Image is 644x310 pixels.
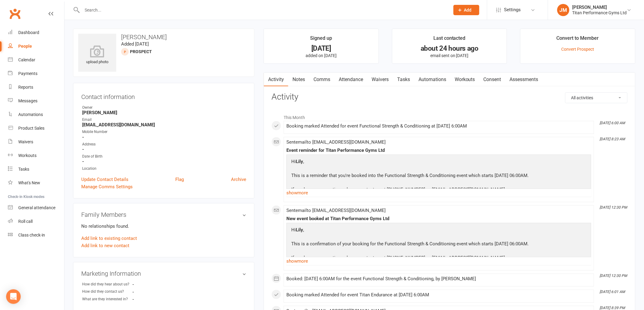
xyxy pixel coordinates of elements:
[82,141,246,147] div: Address
[82,117,246,123] div: Email
[8,162,64,176] a: Tasks
[8,94,64,108] a: Messages
[290,254,530,263] p: If you have any questions please contact us at [PHONE_NUMBER] or [EMAIL_ADDRESS][DOMAIN_NAME].
[290,186,530,195] p: If you have any questions please contact us at [PHONE_NUMBER] or [EMAIL_ADDRESS][DOMAIN_NAME].
[82,296,132,302] div: What are they interested in?
[600,306,625,310] i: [DATE] 8:39 PM
[18,233,45,237] div: Class check-in
[18,153,37,158] div: Workouts
[464,8,472,12] span: Add
[572,10,627,15] div: Titan Performance Gyms Ltd
[572,5,627,10] div: [PERSON_NAME]
[82,154,246,159] div: Date of Birth
[310,34,332,45] div: Signed up
[80,6,446,14] input: Search...
[398,45,502,52] div: about 24 hours ago
[82,289,132,295] div: How did they contact us?
[286,148,591,153] div: Event reminder for Titan Performance Gyms Ltd
[286,276,591,281] div: Booked: [DATE] 6:00AM for the event Functional Strength & Conditioning, by [PERSON_NAME]
[264,73,288,87] a: Activity
[18,112,43,117] div: Automations
[398,53,502,58] p: email sent on [DATE]
[8,67,64,80] a: Payments
[286,216,591,221] div: New event booked at Titan Performance Gyms Ltd
[18,85,33,90] div: Reports
[81,235,137,242] a: Add link to existing contact
[82,122,246,128] strong: [EMAIL_ADDRESS][DOMAIN_NAME]
[18,180,40,185] div: What's New
[81,270,246,277] h3: Marketing Information
[8,176,64,190] a: What's New
[18,139,33,144] div: Waivers
[8,228,64,242] a: Class kiosk mode
[504,3,521,17] span: Settings
[600,274,627,278] i: [DATE] 12:30 PM
[231,176,246,183] a: Archive
[18,71,37,76] div: Payments
[82,159,246,164] strong: -
[8,201,64,215] a: General attendance kiosk mode
[286,124,591,129] div: Booking marked Attended for event Functional Strength & Conditioning at [DATE] 6:00AM
[132,282,167,287] strong: -
[269,45,373,52] div: [DATE]
[414,73,450,87] a: Automations
[8,149,64,162] a: Workouts
[81,242,129,249] a: Add link to new contact
[82,135,246,140] strong: -
[82,105,246,111] div: Owner
[557,4,569,16] div: JM
[271,111,628,121] li: This Month
[8,215,64,228] a: Roll call
[82,110,246,115] strong: [PERSON_NAME]
[132,297,167,301] strong: -
[18,57,35,62] div: Calendar
[18,205,55,210] div: General attendance
[18,219,33,224] div: Roll call
[18,126,44,131] div: Product Sales
[121,41,149,47] time: Added [DATE]
[290,240,530,249] p: This is a confirmation of your booking for the Functional Strength & Conditioning event which sta...
[6,289,21,304] div: Open Intercom Messenger
[557,34,599,45] div: Convert to Member
[82,129,246,135] div: Mobile Number
[81,91,246,100] h3: Contact information
[271,92,628,102] h3: Activity
[334,73,367,87] a: Attendance
[8,135,64,149] a: Waivers
[175,176,184,183] a: Flag
[18,167,29,172] div: Tasks
[8,39,64,53] a: People
[393,73,414,87] a: Tasks
[81,211,246,218] h3: Family Members
[78,34,249,40] h3: [PERSON_NAME]
[18,98,37,103] div: Messages
[18,30,39,35] div: Dashboard
[453,5,479,15] button: Add
[286,208,386,213] span: Sent email to [EMAIL_ADDRESS][DOMAIN_NAME]
[18,44,32,49] div: People
[8,108,64,121] a: Automations
[286,292,591,298] div: Booking marked Attended for event Titan Endurance at [DATE] 6:00AM
[82,147,246,152] strong: -
[81,183,133,190] a: Manage Comms Settings
[562,47,594,52] a: Convert Prospect
[367,73,393,87] a: Waivers
[82,166,246,172] div: Location
[132,290,167,294] strong: -
[296,227,303,233] strong: Lily
[433,34,466,45] div: Last contacted
[82,281,132,287] div: How did they hear about us?
[7,6,23,21] a: Clubworx
[8,53,64,67] a: Calendar
[506,73,543,87] a: Assessments
[600,137,625,141] i: [DATE] 8:23 AM
[8,26,64,39] a: Dashboard
[288,73,309,87] a: Notes
[450,73,479,87] a: Workouts
[286,257,591,265] a: show more
[8,80,64,94] a: Reports
[600,205,627,210] i: [DATE] 12:30 PM
[81,176,128,183] a: Update Contact Details
[286,139,386,145] span: Sent email to [EMAIL_ADDRESS][DOMAIN_NAME]
[290,226,530,235] p: Hi ,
